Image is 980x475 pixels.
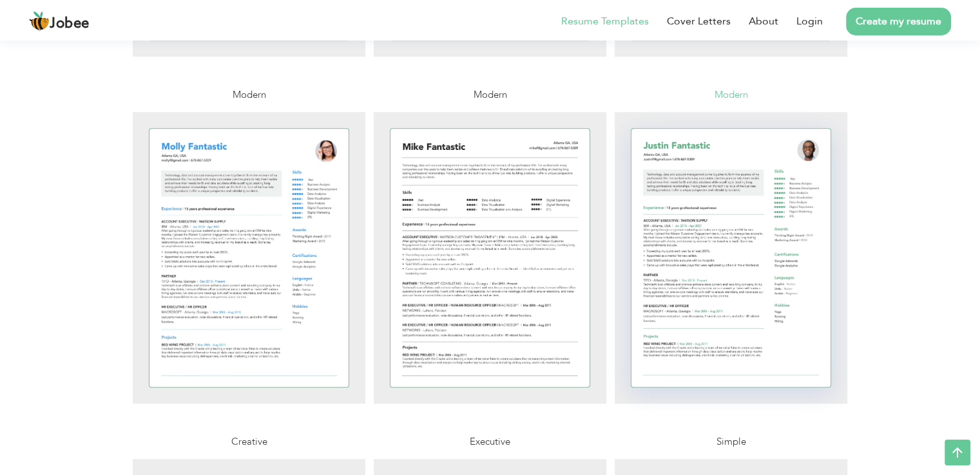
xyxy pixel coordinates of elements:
[232,88,265,101] span: Modern
[846,8,951,35] a: Create my resume
[561,14,649,29] a: Resume Templates
[615,88,848,414] a: Modern
[29,11,90,32] a: Jobee
[714,88,747,101] span: Modern
[374,88,607,414] a: Modern
[133,88,366,414] a: Modern
[749,14,778,29] a: About
[29,11,50,32] img: jobee.io
[470,435,510,448] span: Executive
[50,17,90,31] span: Jobee
[473,88,506,101] span: Modern
[667,14,731,29] a: Cover Letters
[716,435,745,448] span: Simple
[231,435,267,448] span: Creative
[796,14,823,29] a: Login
